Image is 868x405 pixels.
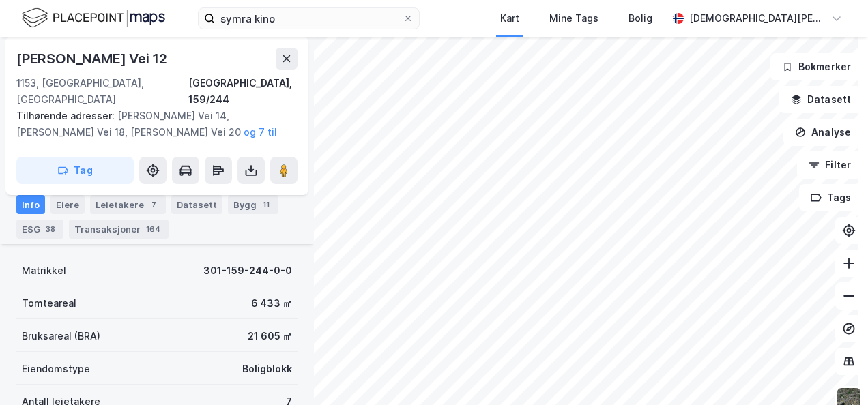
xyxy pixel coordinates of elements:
[16,108,287,140] div: [PERSON_NAME] Vei 14, [PERSON_NAME] Vei 18, [PERSON_NAME] Vei 20
[16,157,134,184] button: Tag
[16,220,63,239] div: ESG
[22,262,66,279] div: Matrikkel
[215,8,403,29] input: Søk på adresse, matrikkel, gårdeiere, leietakere eller personer
[22,361,90,377] div: Eiendomstype
[689,10,826,27] div: [DEMOGRAPHIC_DATA][PERSON_NAME]
[143,222,163,236] div: 164
[43,222,58,236] div: 38
[16,48,170,70] div: [PERSON_NAME] Vei 12
[770,53,863,80] button: Bokmerker
[783,119,863,146] button: Analyse
[500,10,519,27] div: Kart
[797,151,863,179] button: Filter
[259,198,273,211] div: 11
[242,361,292,377] div: Boligblokk
[251,295,292,312] div: 6 433 ㎡
[69,220,169,239] div: Transaksjoner
[248,328,292,344] div: 21 605 ㎡
[16,75,188,108] div: 1153, [GEOGRAPHIC_DATA], [GEOGRAPHIC_DATA]
[228,195,278,214] div: Bygg
[549,10,598,27] div: Mine Tags
[147,198,160,211] div: 7
[16,110,117,121] span: Tilhørende adresser:
[800,340,868,405] iframe: Chat Widget
[16,195,45,214] div: Info
[22,295,76,312] div: Tomteareal
[799,184,863,211] button: Tags
[203,262,292,279] div: 301-159-244-0-0
[50,195,85,214] div: Eiere
[779,86,863,113] button: Datasett
[171,195,222,214] div: Datasett
[90,195,166,214] div: Leietakere
[22,328,100,344] div: Bruksareal (BRA)
[188,75,298,108] div: [GEOGRAPHIC_DATA], 159/244
[22,6,165,30] img: logo.f888ab2527a4732fd821a326f86c7f29.svg
[628,10,652,27] div: Bolig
